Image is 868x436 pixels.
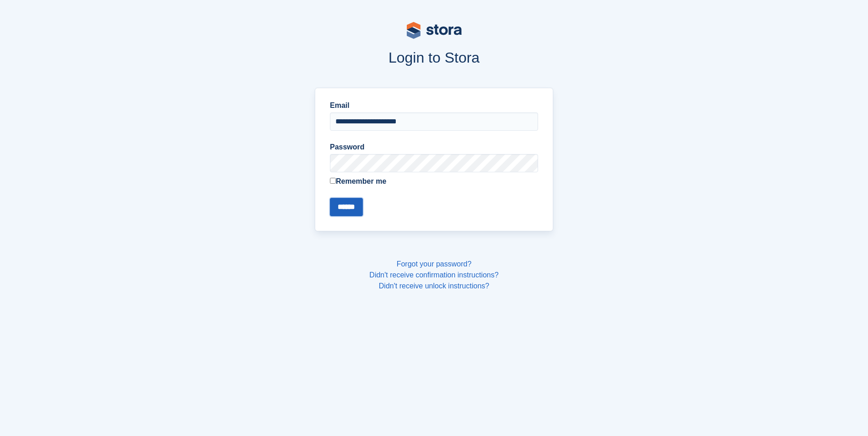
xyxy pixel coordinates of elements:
[330,100,538,111] label: Email
[140,49,728,66] h1: Login to Stora
[379,282,489,290] a: Didn't receive unlock instructions?
[330,178,336,184] input: Remember me
[397,260,472,268] a: Forgot your password?
[330,142,538,153] label: Password
[330,176,538,187] label: Remember me
[407,22,462,39] img: stora-logo-53a41332b3708ae10de48c4981b4e9114cc0af31d8433b30ea865607fb682f29.svg
[369,271,498,279] a: Didn't receive confirmation instructions?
